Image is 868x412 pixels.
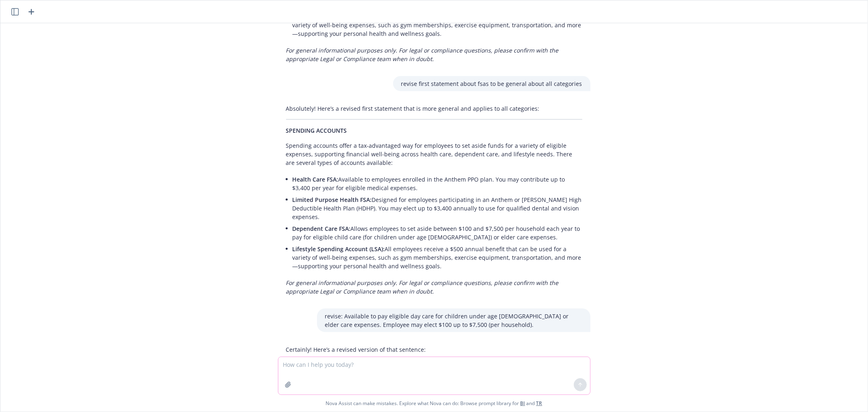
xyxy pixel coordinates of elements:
li: Available to employees enrolled in the Anthem PPO plan. You may contribute up to $3,400 per year ... [293,173,582,194]
span: Nova Assist can make mistakes. Explore what Nova can do: Browse prompt library for and [4,395,864,412]
p: Certainly! Here’s a revised version of that sentence: [286,345,582,354]
span: Lifestyle Spending Account (LSA): [293,245,385,253]
span: Health Care FSA: [293,175,339,183]
span: Limited Purpose Health FSA: [293,196,372,204]
li: Designed for employees participating in an Anthem or [PERSON_NAME] High Deductible Health Plan (H... [293,194,582,223]
em: For general informational purposes only. For legal or compliance questions, please confirm with t... [286,46,559,63]
a: BI [520,400,525,407]
li: All employees receive a $500 annual benefit that can be used for a variety of well-being expenses... [293,243,582,272]
li: All employees receive a $500 annual benefit that can be used for a variety of well-being expenses... [293,11,582,39]
em: For general informational purposes only. For legal or compliance questions, please confirm with t... [286,279,559,295]
p: Spending accounts offer a tax-advantaged way for employees to set aside funds for a variety of el... [286,141,582,167]
a: TR [536,400,542,407]
p: revise first statement about fsas to be general about all categories [401,79,582,88]
span: Dependent Care FSA: [293,225,351,232]
p: revise: Available to pay eligible day care for children under age [DEMOGRAPHIC_DATA] or elder car... [325,312,582,329]
li: Allows employees to set aside between $100 and $7,500 per household each year to pay for eligible... [293,223,582,243]
span: SPENDING ACCOUNTS [286,127,347,134]
p: Absolutely! Here’s a revised first statement that is more general and applies to all categories: [286,104,582,113]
